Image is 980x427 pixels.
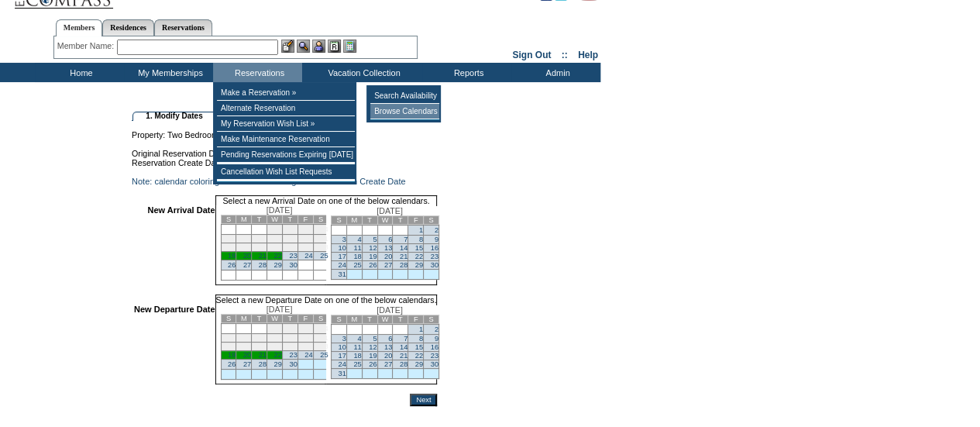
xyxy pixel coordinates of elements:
[362,315,377,324] td: T
[304,252,312,260] a: 24
[289,360,297,368] a: 30
[252,315,267,323] td: T
[419,236,423,243] a: 8
[393,315,408,324] td: T
[353,343,361,351] a: 11
[415,253,423,260] a: 22
[353,253,361,260] a: 18
[304,351,312,359] a: 24
[282,315,297,323] td: T
[312,40,325,53] img: Impersonate
[215,294,438,305] td: Select a new Departure Date on one of the below calendars.
[289,351,297,359] a: 23
[228,261,236,269] a: 26
[259,351,266,359] a: 21
[357,236,361,243] a: 4
[346,216,362,225] td: M
[342,236,346,243] a: 3
[297,225,313,235] td: 3
[431,343,438,351] a: 16
[221,215,236,224] td: S
[282,235,297,243] td: 9
[267,235,283,243] td: 8
[221,334,236,343] td: 5
[267,334,283,343] td: 8
[369,253,377,260] a: 19
[338,270,346,278] a: 31
[297,324,313,334] td: 3
[267,324,283,334] td: 1
[217,85,355,101] td: Make a Reservation »
[353,352,361,360] a: 18
[357,335,361,343] a: 4
[236,343,252,351] td: 13
[338,253,346,260] a: 17
[435,335,438,343] a: 9
[281,40,294,53] img: b_edit.gif
[313,343,328,351] td: 18
[35,63,124,82] td: Home
[132,121,437,139] td: Property: Two Bedroom Sea View Suite
[400,360,407,368] a: 28
[236,235,252,243] td: 6
[217,147,355,163] td: Pending Reservations Expiring [DATE]
[289,261,297,269] a: 30
[274,261,282,269] a: 29
[134,205,215,285] td: New Arrival Date
[221,343,236,351] td: 12
[134,305,215,384] td: New Departure Date
[342,335,346,343] a: 3
[369,244,377,252] a: 12
[236,243,252,252] td: 13
[373,335,377,343] a: 5
[384,261,392,269] a: 27
[302,63,422,82] td: Vacation Collection
[370,88,439,104] td: Search Availability
[313,243,328,252] td: 18
[274,360,282,368] a: 29
[313,334,328,343] td: 11
[313,225,328,235] td: 4
[154,19,212,36] a: Reservations
[328,40,341,53] img: Reservations
[415,352,423,360] a: 22
[102,19,154,36] a: Residences
[384,343,392,351] a: 13
[338,352,346,360] a: 17
[282,225,297,235] td: 2
[236,215,252,224] td: M
[435,226,438,234] a: 2
[388,236,392,243] a: 6
[297,215,313,224] td: F
[282,334,297,343] td: 9
[346,315,362,324] td: M
[369,352,377,360] a: 19
[343,40,356,53] img: b_calculator.gif
[424,315,439,324] td: S
[132,177,437,186] td: Note: calendar coloring is based on the original Reservation Create Date
[362,216,377,225] td: T
[274,351,282,359] a: 22
[331,315,346,324] td: S
[353,261,361,269] a: 25
[259,252,266,260] a: 21
[56,19,103,36] a: Members
[217,132,355,147] td: Make Maintenance Reservation
[370,104,439,119] td: Browse Calendars
[267,215,283,224] td: W
[400,343,407,351] a: 14
[388,335,392,343] a: 6
[393,216,408,225] td: T
[132,112,216,121] td: 1. Modify Dates
[377,305,403,315] span: [DATE]
[213,63,302,82] td: Reservations
[578,50,598,60] a: Help
[57,40,117,53] div: Member Name:
[408,315,424,324] td: F
[221,235,236,243] td: 5
[313,235,328,243] td: 11
[562,50,568,60] span: ::
[243,351,251,359] a: 20
[252,235,267,243] td: 7
[415,244,423,252] a: 15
